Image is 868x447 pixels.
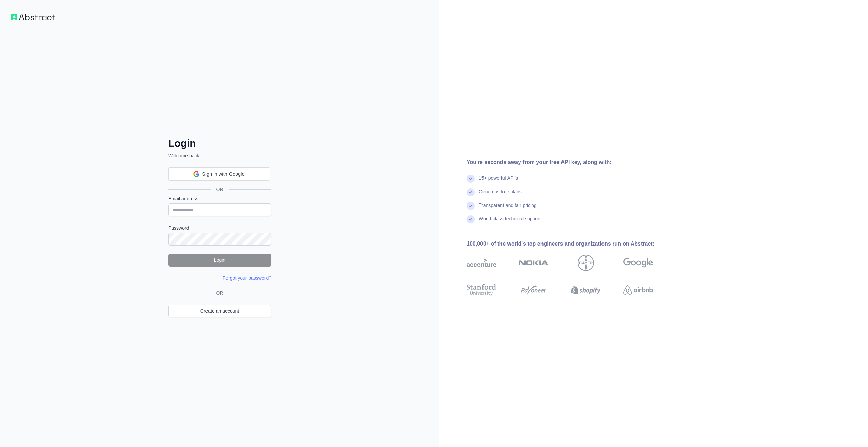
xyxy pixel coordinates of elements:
img: check mark [467,175,475,183]
img: google [623,255,653,271]
img: nokia [519,255,549,271]
a: Create an account [168,305,271,317]
span: Sign in with Google [202,171,244,178]
img: stanford university [467,283,496,297]
img: shopify [571,283,601,297]
img: check mark [467,215,475,223]
span: OR [214,290,226,296]
h2: Login [168,137,271,150]
div: Sign in with Google [168,167,270,181]
div: World-class technical support [479,215,541,229]
div: Transparent and fair pricing [479,202,537,215]
div: You're seconds away from your free API key, along with: [467,158,675,167]
label: Email address [168,195,271,202]
div: Generous free plans [479,188,522,202]
a: Forgot your password? [223,275,271,281]
img: airbnb [623,283,653,297]
img: check mark [467,188,475,196]
button: Login [168,254,271,267]
div: 100,000+ of the world's top engineers and organizations run on Abstract: [467,240,675,248]
label: Password [168,225,271,231]
img: bayer [578,255,594,271]
img: Workflow [11,14,55,20]
img: accenture [467,255,496,271]
img: payoneer [519,283,549,297]
p: Welcome back [168,152,271,159]
img: check mark [467,202,475,210]
div: 15+ powerful API's [479,175,518,188]
span: OR [211,186,229,193]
